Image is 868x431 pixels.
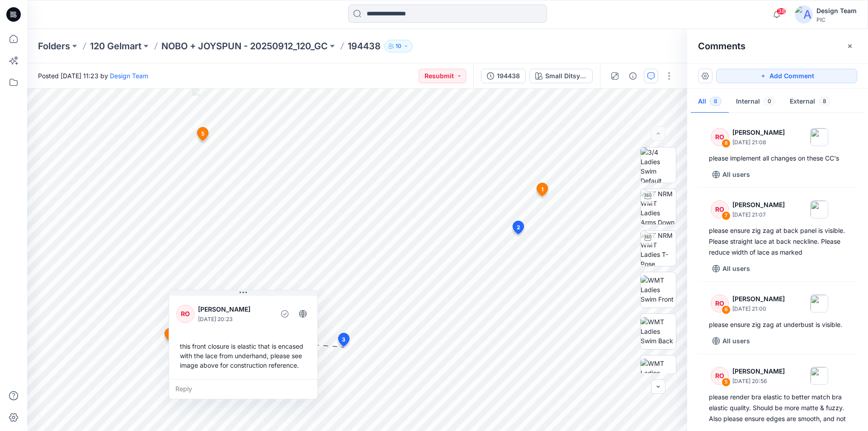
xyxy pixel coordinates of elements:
[732,127,785,138] p: [PERSON_NAME]
[722,211,731,220] div: 7
[709,167,754,182] button: All users
[691,90,729,114] button: All
[816,5,857,16] div: Design Team
[722,263,750,274] p: All users
[348,40,381,52] p: 194438
[709,319,846,330] div: please ensure zig zag at underbust is visible.
[110,72,148,80] a: Design Team
[732,304,785,313] p: [DATE] 21:00
[517,223,520,232] span: 2
[711,128,729,146] div: RO
[732,294,785,304] p: [PERSON_NAME]
[497,71,520,81] div: 194438
[641,147,676,183] img: 3/4 Ladies Swim Default
[641,317,676,346] img: WMT Ladies Swim Back
[816,16,857,23] div: PIC
[384,40,413,52] button: 10
[698,41,745,52] h2: Comments
[710,97,722,106] span: 8
[38,40,70,52] a: Folders
[541,185,543,194] span: 1
[716,69,857,83] button: Add Comment
[711,367,729,385] div: RO
[732,366,785,377] p: [PERSON_NAME]
[764,97,775,106] span: 0
[641,359,676,387] img: WMT Ladies Swim Left
[732,138,785,147] p: [DATE] 21:08
[729,90,783,114] button: Internal
[776,8,786,15] span: 38
[722,336,750,346] p: All users
[709,153,846,164] div: please implement all changes on these CC's
[819,97,830,106] span: 8
[709,261,754,276] button: All users
[783,90,838,114] button: External
[732,210,785,219] p: [DATE] 21:07
[176,338,310,374] div: this front closure is elastic that is encased with the lace from underhand, please see image abov...
[169,379,317,399] div: Reply
[722,378,731,387] div: 5
[709,334,754,348] button: All users
[342,336,345,344] span: 3
[711,200,729,218] div: RO
[641,231,676,266] img: TT NRM WMT Ladies T-Pose
[732,199,785,210] p: [PERSON_NAME]
[722,139,731,148] div: 8
[90,40,142,52] a: 120 Gelmart
[161,40,328,52] a: NOBO + JOYSPUN - 20250912_120_GC
[545,71,587,81] div: Small Ditsy V1_plum Candy
[529,69,593,83] button: Small Ditsy V1_plum Candy
[709,225,846,258] div: please ensure zig zag at back panel is visible. Please straight lace at back neckline. Please red...
[722,305,731,314] div: 6
[481,69,526,83] button: 194438
[396,41,401,51] p: 10
[38,71,148,81] span: Posted [DATE] 11:23 by
[711,294,729,313] div: RO
[722,169,750,180] p: All users
[201,130,204,138] span: 5
[198,315,272,324] p: [DATE] 20:23
[732,377,785,386] p: [DATE] 20:56
[641,189,676,224] img: TT NRM WMT Ladies Arms Down
[176,305,194,323] div: RO
[795,5,813,24] img: avatar
[626,69,640,83] button: Details
[641,275,676,304] img: WMT Ladies Swim Front
[198,304,272,315] p: [PERSON_NAME]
